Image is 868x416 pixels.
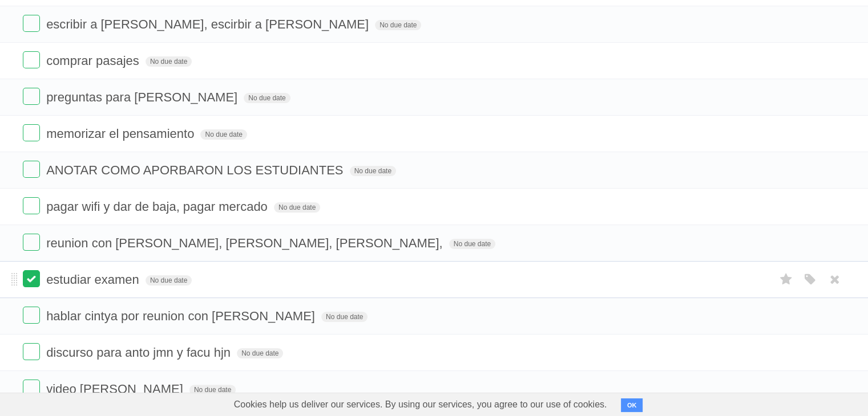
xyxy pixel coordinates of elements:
[189,385,236,395] span: No due date
[23,161,40,178] label: Done
[46,236,445,250] span: reunion con [PERSON_NAME], [PERSON_NAME], [PERSON_NAME],
[449,239,495,249] span: No due date
[350,166,396,176] span: No due date
[46,345,233,360] span: discurso para anto jmn y facu hjn
[244,93,290,103] span: No due date
[46,163,346,177] span: ANOTAR COMO APORBARON LOS ESTUDIANTES
[23,124,40,141] label: Done
[23,343,40,360] label: Done
[46,272,142,287] span: estudiar examen
[23,234,40,251] label: Done
[46,90,240,104] span: preguntas para [PERSON_NAME]
[46,127,197,141] span: memorizar el pensamiento
[23,307,40,324] label: Done
[621,398,643,412] button: OK
[23,380,40,397] label: Done
[776,270,797,289] label: Star task
[23,51,40,68] label: Done
[46,382,186,396] span: video [PERSON_NAME]
[23,88,40,105] label: Done
[223,393,619,416] span: Cookies help us deliver our services. By using our services, you agree to our use of cookies.
[375,20,421,30] span: No due date
[23,270,40,287] label: Done
[274,202,320,213] span: No due date
[23,15,40,32] label: Done
[146,275,192,286] span: No due date
[23,197,40,214] label: Done
[237,348,283,358] span: No due date
[46,309,318,323] span: hablar cintya por reunion con [PERSON_NAME]
[200,129,247,140] span: No due date
[46,199,271,214] span: pagar wifi y dar de baja, pagar mercado
[321,312,368,322] span: No due date
[46,54,142,68] span: comprar pasajes
[146,56,192,67] span: No due date
[46,17,372,31] span: escribir a [PERSON_NAME], escirbir a [PERSON_NAME]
